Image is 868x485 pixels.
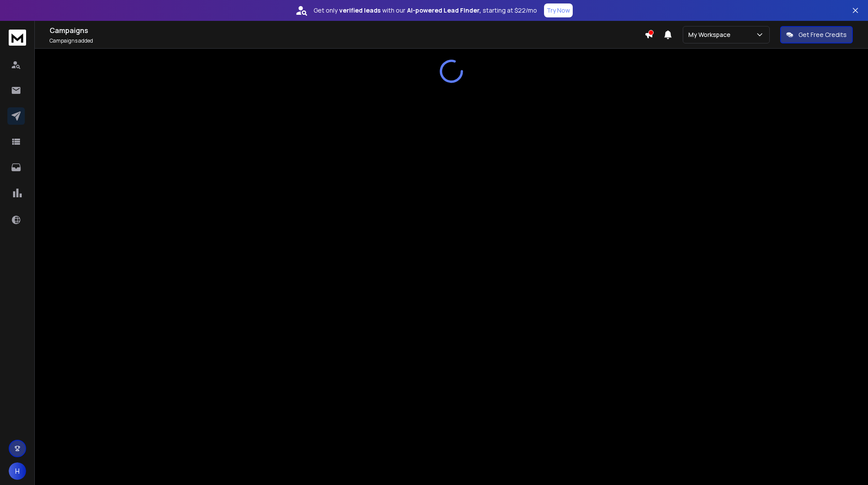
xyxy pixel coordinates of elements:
[9,30,26,46] img: logo
[50,25,644,36] h1: Campaigns
[407,6,481,15] strong: AI-powered Lead Finder,
[688,30,734,39] p: My Workspace
[544,3,573,17] button: Try Now
[339,6,381,15] strong: verified leads
[798,30,847,39] p: Get Free Credits
[547,6,570,15] p: Try Now
[50,37,644,44] p: Campaigns added
[314,6,537,15] p: Get only with our starting at $22/mo
[9,462,26,480] button: H
[780,26,853,43] button: Get Free Credits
